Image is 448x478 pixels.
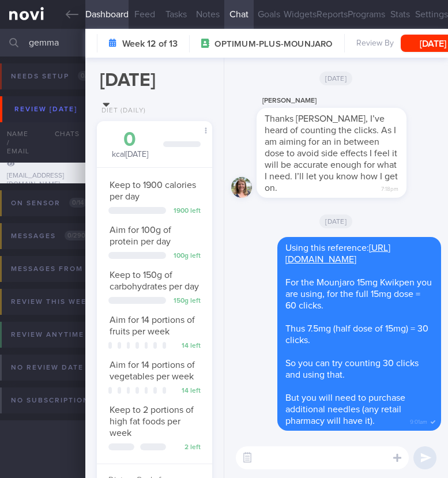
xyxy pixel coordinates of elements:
span: But you will need to purchase additional needles (any retail pharmacy will have it). [285,393,405,426]
div: Messages [8,228,91,244]
div: 100 g left [172,252,201,261]
div: 2 left [172,443,201,452]
span: Aim for 14 portions of fruits per week [110,315,195,336]
span: 0 / 290 [65,231,88,240]
span: 9:01am [410,415,427,426]
span: Thus 7.5mg (half dose of 15mg) = 30 clicks. [285,324,428,345]
span: Keep to 1900 calories per day [110,180,196,201]
span: Aim for 14 portions of vegetables per week [110,360,195,381]
span: Aim for 100g of protein per day [110,225,171,246]
strong: Week 12 of 13 [122,38,178,50]
div: No subscription [8,393,120,408]
div: 150 g left [172,297,201,306]
span: For the Mounjaro 15mg Kwikpen you are using, for the full 15mg dose = 60 clicks. [285,278,432,310]
div: Needs setup [8,69,100,84]
span: Using this reference: [285,243,390,264]
div: 1900 left [172,207,201,216]
div: Chats [39,122,85,145]
div: 14 left [172,387,201,396]
div: [PERSON_NAME] [257,94,441,108]
span: Keep to 150g of carbohydrates per day [110,270,199,291]
div: Review [DATE] [12,101,110,117]
div: No review date [8,360,105,375]
span: Review By [356,39,394,49]
div: Messages from Archived [8,261,159,277]
div: Review this week [8,294,113,310]
span: [DATE] [319,214,352,228]
div: 0 [108,130,152,150]
span: OPTIMUM-PLUS-MOUNJARO [214,39,332,50]
div: Review anytime [8,327,106,342]
div: kcal [DATE] [108,130,152,160]
span: Thanks [PERSON_NAME], I’ve heard of counting the clicks. As I am aiming for an in between dose to... [265,114,398,193]
span: 7:18pm [381,182,398,193]
span: 0 / 90 [78,71,97,81]
div: [EMAIL_ADDRESS][DOMAIN_NAME] [7,172,84,189]
span: 0 / 14 [69,198,86,208]
span: So you can try counting 30 clicks and using that. [285,359,419,379]
span: Keep to 2 portions of high fat foods per week [110,405,194,438]
span: [DATE] [319,71,352,85]
div: 14 left [172,342,201,351]
div: Diet (Daily) [97,107,146,115]
div: On sensor [8,195,89,211]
